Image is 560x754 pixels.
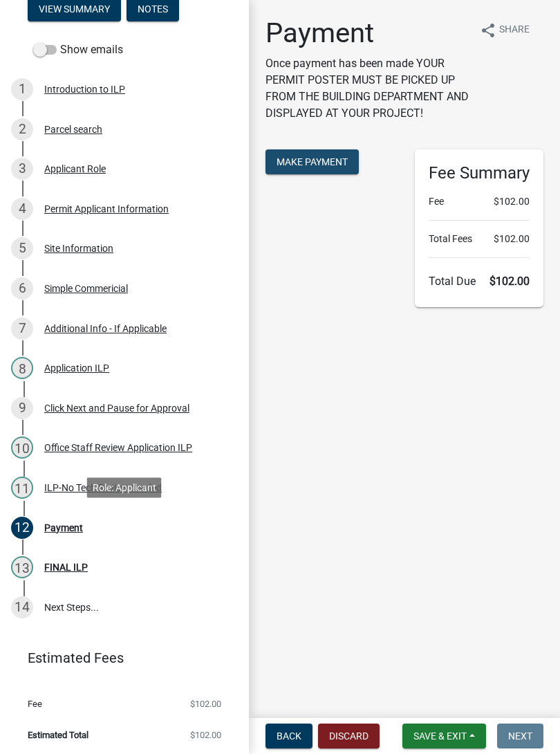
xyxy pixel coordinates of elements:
div: Simple Commericial [44,284,128,293]
button: shareShare [469,17,541,44]
button: Save & Exit [402,724,486,748]
div: Additional Info - If Applicable [44,324,167,333]
button: Next [497,724,543,748]
div: 11 [11,477,33,499]
button: Back [265,724,312,748]
div: Site Information [44,243,113,253]
span: $102.00 [494,232,530,246]
span: $102.00 [494,194,530,209]
div: 7 [11,318,33,340]
div: Click Next and Pause for Approval [44,403,189,413]
span: Fee [28,699,42,708]
div: Payment [44,523,83,533]
div: 10 [11,436,33,459]
div: FINAL ILP [44,562,88,572]
div: Office Staff Review Application ILP [44,443,192,452]
div: Parcel search [44,125,102,134]
div: Permit Applicant Information [44,204,169,214]
div: 5 [11,237,33,259]
button: Make Payment [265,149,359,174]
div: 8 [11,357,33,379]
span: Estimated Total [28,730,88,739]
h1: Payment [265,17,469,50]
wm-modal-confirm: Notes [127,4,179,15]
div: ILP-No Tech Review needed [44,483,162,493]
div: 1 [11,78,33,100]
wm-modal-confirm: Summary [28,4,121,15]
div: 4 [11,198,33,220]
p: Once payment has been made YOUR PERMIT POSTER MUST BE PICKED UP FROM THE BUILDING DEPARTMENT AND ... [265,55,469,122]
div: Introduction to ILP [44,84,125,94]
span: Make Payment [277,156,348,167]
span: $102.00 [190,730,221,739]
span: Share [499,22,530,39]
label: Show emails [33,42,123,58]
button: Discard [318,724,380,748]
div: 2 [11,118,33,140]
h6: Fee Summary [429,163,530,183]
div: 12 [11,517,33,539]
div: Application ILP [44,363,109,373]
i: share [480,22,496,39]
div: Role: Applicant [87,477,162,497]
div: 9 [11,397,33,419]
div: 14 [11,596,33,618]
a: Estimated Fees [11,644,227,672]
h6: Total Due [429,275,530,288]
span: $102.00 [489,275,530,288]
div: Applicant Role [44,164,106,174]
span: Back [277,730,301,742]
div: 13 [11,556,33,578]
li: Total Fees [429,232,530,246]
span: Save & Exit [413,730,467,742]
span: $102.00 [190,699,221,708]
div: 6 [11,277,33,300]
div: 3 [11,158,33,180]
span: Next [508,730,532,742]
li: Fee [429,194,530,209]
